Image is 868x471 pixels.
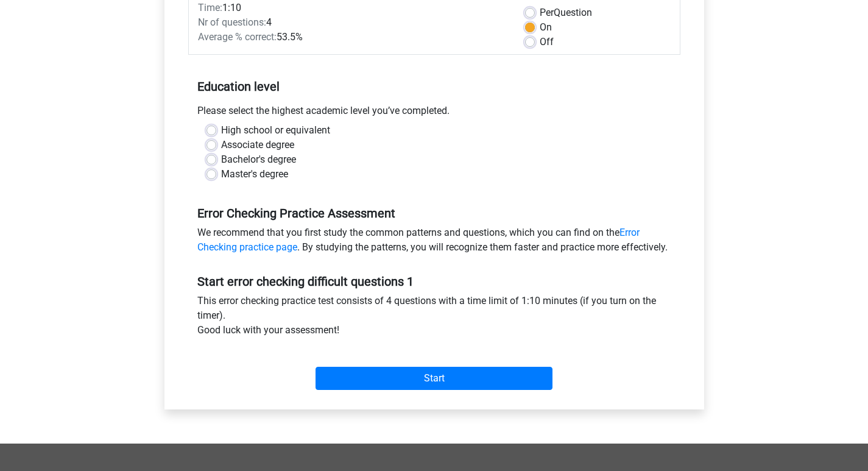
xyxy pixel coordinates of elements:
label: High school or equivalent [221,123,330,138]
label: On [540,20,552,35]
label: Master's degree [221,167,288,182]
h5: Education level [197,74,671,99]
span: Nr of questions: [198,16,266,28]
label: Associate degree [221,138,294,152]
div: We recommend that you first study the common patterns and questions, which you can find on the . ... [188,225,680,260]
div: 4 [189,15,516,30]
label: Question [540,5,592,20]
a: Error Checking practice page [197,227,640,253]
span: Time: [198,2,222,13]
span: Per [540,7,554,18]
label: Bachelor's degree [221,152,296,167]
div: This error checking practice test consists of 4 questions with a time limit of 1:10 minutes (if y... [188,294,680,342]
label: Off [540,35,554,49]
div: 1:10 [189,1,516,15]
input: Start [316,367,552,390]
h5: Start error checking difficult questions 1 [197,274,671,289]
span: Average % correct: [198,31,277,43]
div: Please select the highest academic level you’ve completed. [188,104,680,123]
h5: Error Checking Practice Assessment [197,206,671,221]
div: 53.5% [189,30,516,44]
